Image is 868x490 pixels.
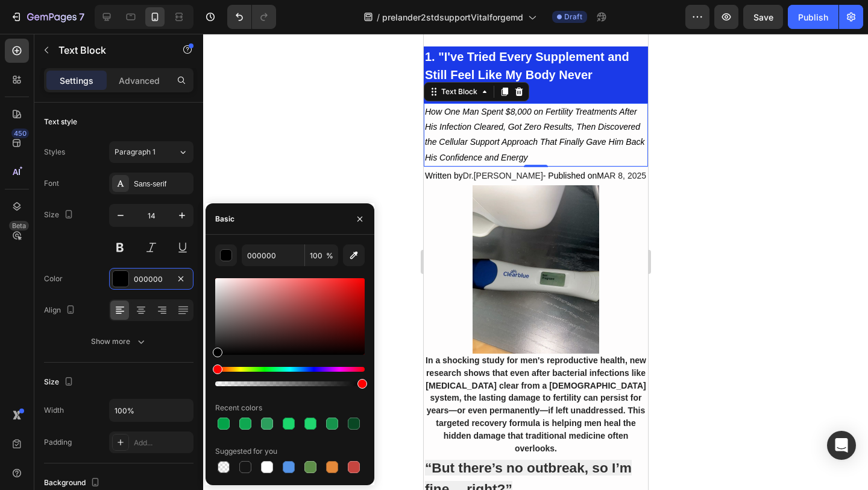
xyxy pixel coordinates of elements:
div: Padding [44,437,72,448]
div: Recent colors [215,402,262,413]
input: Eg: FFFFFF [242,244,304,266]
div: Sans-serif [134,179,190,189]
div: Basic [215,214,234,224]
iframe: Design area [424,34,648,490]
div: Align [44,302,78,319]
p: Text Block [58,43,161,57]
div: Undo/Redo [227,5,276,29]
div: Size [44,207,76,223]
span: prelander2stdsupportVitalforgemd [382,11,523,24]
span: % [326,250,333,261]
span: Draft [564,11,582,22]
p: Settings [60,74,93,87]
div: 000000 [134,274,169,285]
div: Add... [134,437,190,448]
span: Paragraph 1 [115,147,156,157]
p: 7 [79,10,84,24]
div: Text style [44,116,77,127]
div: Color [44,273,63,284]
div: Size [44,374,76,390]
p: Advanced [119,74,160,87]
div: Suggested for you [215,446,277,457]
strong: “But there’s no outbreak, so I’m fine… right?” [1,426,208,463]
div: Width [44,405,64,416]
input: Auto [110,399,193,421]
button: Show more [44,331,193,352]
div: Open Intercom Messenger [827,431,856,460]
div: Hue [215,367,365,372]
div: 450 [11,129,29,138]
button: Paragraph 1 [109,141,193,163]
div: Font [44,178,59,189]
button: Save [743,5,783,29]
span: / [377,11,380,24]
span: Save [753,12,773,22]
div: Beta [9,221,29,231]
button: 7 [5,5,90,29]
button: Publish [788,5,838,29]
div: Show more [91,336,147,348]
div: Publish [798,11,828,24]
div: Styles [44,147,65,157]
